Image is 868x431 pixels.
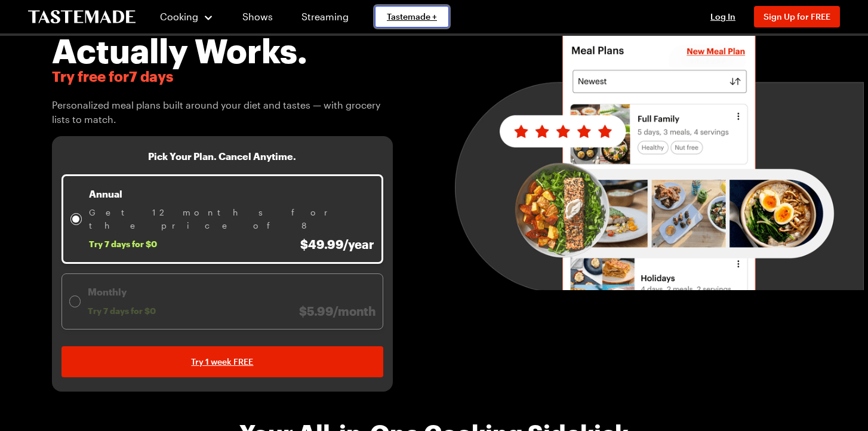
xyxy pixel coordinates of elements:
[89,239,157,250] span: Try 7 days for $0
[52,98,393,127] span: Personalized meal plans built around your diet and tastes — with grocery lists to match.
[28,10,136,24] a: To Tastemade Home Page
[375,6,449,27] a: Tastemade +
[61,346,383,377] a: Try 1 week FREE
[299,304,375,318] span: $5.99/month
[710,11,735,21] span: Log In
[52,68,393,85] span: Try free for 7 days
[191,356,253,368] span: Try 1 week FREE
[699,11,747,23] button: Log In
[300,237,374,251] span: $49.99/year
[88,306,156,316] span: Try 7 days for $0
[754,6,840,27] button: Sign Up for FREE
[89,206,374,232] span: Get 12 months for the price of 8
[160,11,198,22] span: Cooking
[88,285,375,299] p: Monthly
[89,187,374,201] p: Annual
[764,11,830,21] span: Sign Up for FREE
[387,11,437,23] span: Tastemade +
[159,2,214,31] button: Cooking
[148,150,296,162] h3: Pick Your Plan. Cancel Anytime.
